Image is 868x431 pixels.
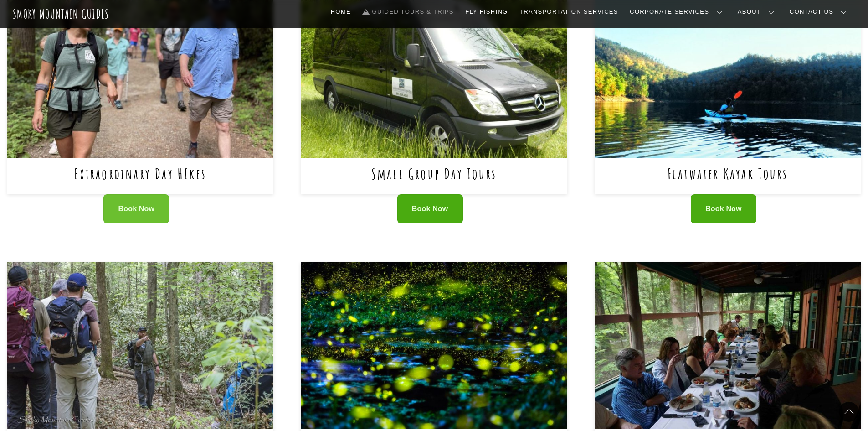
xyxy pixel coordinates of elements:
[397,194,463,224] a: Book Now
[516,2,621,21] a: Transportation Services
[301,262,567,429] img: Seasonal Adventures
[786,2,854,21] a: Contact Us
[7,262,273,429] img: Guided Backpacking
[734,2,781,21] a: About
[327,2,354,21] a: Home
[118,204,155,214] span: Book Now
[359,2,457,21] a: Guided Tours & Trips
[371,164,497,183] a: Small Group Day Tours
[626,2,729,21] a: Corporate Services
[691,194,756,224] a: Book Now
[74,164,206,183] a: Extraordinary Day HIkes
[13,6,109,21] a: Smoky Mountain Guides
[412,204,448,214] span: Book Now
[705,204,742,214] span: Book Now
[103,194,169,224] a: Book Now
[595,262,861,429] img: Premium Trips
[668,164,788,183] a: Flatwater Kayak Tours
[462,2,511,21] a: Fly Fishing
